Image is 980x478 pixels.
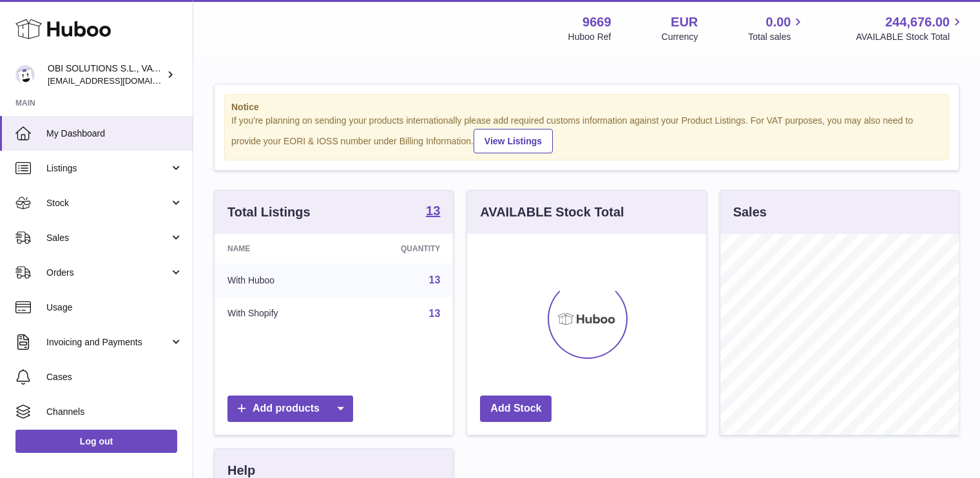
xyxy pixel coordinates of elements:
[662,31,698,43] div: Currency
[474,129,553,153] a: View Listings
[231,115,942,153] div: If you're planning on sending your products internationally please add required customs informati...
[343,234,454,263] th: Quantity
[733,204,767,221] h3: Sales
[48,75,189,86] span: [EMAIL_ADDRESS][DOMAIN_NAME]
[46,336,169,349] span: Invoicing and Payments
[748,31,805,43] span: Total sales
[46,301,183,314] span: Usage
[766,14,791,31] span: 0.00
[856,14,965,43] a: 244,676.00 AVAILABLE Stock Total
[429,274,441,285] a: 13
[231,101,942,113] strong: Notice
[46,267,169,279] span: Orders
[429,308,441,319] a: 13
[48,62,164,87] div: OBI SOLUTIONS S.L., VAT: B70911078
[885,14,950,31] span: 244,676.00
[215,263,343,297] td: With Huboo
[15,430,177,453] a: Log out
[748,14,805,43] a: 0.00 Total sales
[480,396,552,422] a: Add Stock
[46,371,183,383] span: Cases
[46,197,169,209] span: Stock
[215,234,343,263] th: Name
[227,204,311,221] h3: Total Listings
[215,297,343,330] td: With Shopify
[46,162,169,175] span: Listings
[568,31,611,43] div: Huboo Ref
[582,14,611,31] strong: 9669
[426,204,440,220] a: 13
[46,232,169,244] span: Sales
[426,204,440,217] strong: 13
[46,128,183,140] span: My Dashboard
[15,65,35,84] img: hello@myobistore.com
[856,31,965,43] span: AVAILABLE Stock Total
[46,406,183,418] span: Channels
[227,396,353,422] a: Add products
[480,204,624,221] h3: AVAILABLE Stock Total
[671,14,698,31] strong: EUR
